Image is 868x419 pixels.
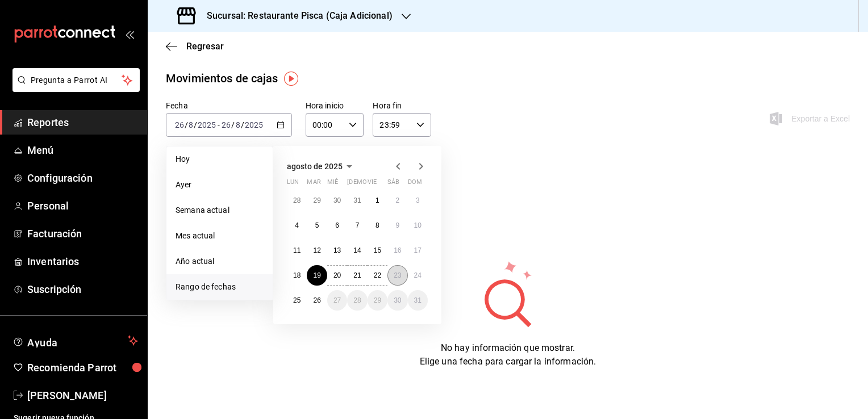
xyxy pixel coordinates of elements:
span: Ayuda [27,334,123,347]
abbr: 27 de agosto de 2025 [333,296,341,304]
button: 4 de agosto de 2025 [287,215,307,236]
label: Fecha [166,102,292,110]
span: Menú [27,143,138,158]
abbr: 28 de julio de 2025 [293,196,301,204]
span: Rango de fechas [176,281,264,293]
abbr: 2 de agosto de 2025 [395,196,399,204]
button: 29 de agosto de 2025 [368,290,387,311]
button: 3 de agosto de 2025 [408,190,428,211]
abbr: 30 de agosto de 2025 [394,296,401,304]
button: 21 de agosto de 2025 [347,265,367,286]
span: / [241,120,244,129]
button: 10 de agosto de 2025 [408,215,428,236]
button: 2 de agosto de 2025 [387,190,407,211]
button: 14 de agosto de 2025 [347,240,367,261]
abbr: lunes [287,178,299,190]
abbr: 29 de julio de 2025 [313,196,320,204]
abbr: 31 de julio de 2025 [353,196,361,204]
abbr: 8 de agosto de 2025 [375,221,379,229]
abbr: 11 de agosto de 2025 [293,246,301,254]
a: Pregunta a Parrot AI [8,82,140,94]
button: 28 de agosto de 2025 [347,290,367,311]
button: 18 de agosto de 2025 [287,265,307,286]
span: Configuración [27,170,138,186]
img: Tooltip marker [284,72,298,86]
button: 25 de agosto de 2025 [287,290,307,311]
span: / [194,120,197,129]
button: 17 de agosto de 2025 [408,240,428,261]
span: Hoy [176,153,264,165]
button: 23 de agosto de 2025 [387,265,407,286]
abbr: 7 de agosto de 2025 [356,221,360,229]
button: 28 de julio de 2025 [287,190,307,211]
button: 19 de agosto de 2025 [307,265,327,286]
button: open_drawer_menu [125,30,134,39]
span: Año actual [176,255,264,267]
span: - [218,120,220,129]
input: -- [188,120,194,129]
button: 7 de agosto de 2025 [347,215,367,236]
span: Mes actual [176,230,264,242]
button: 26 de agosto de 2025 [307,290,327,311]
abbr: 28 de agosto de 2025 [353,296,361,304]
button: 12 de agosto de 2025 [307,240,327,261]
button: 31 de agosto de 2025 [408,290,428,311]
abbr: 25 de agosto de 2025 [293,296,301,304]
span: Recomienda Parrot [27,360,138,375]
input: -- [174,120,185,129]
button: 9 de agosto de 2025 [387,215,407,236]
abbr: 14 de agosto de 2025 [353,246,361,254]
abbr: 9 de agosto de 2025 [395,221,399,229]
button: 6 de agosto de 2025 [327,215,347,236]
abbr: 6 de agosto de 2025 [335,221,339,229]
div: Movimientos de cajas [166,70,278,87]
abbr: domingo [408,178,422,190]
button: 22 de agosto de 2025 [368,265,387,286]
span: agosto de 2025 [287,162,343,171]
button: 5 de agosto de 2025 [307,215,327,236]
button: 15 de agosto de 2025 [368,240,387,261]
abbr: sábado [387,178,399,190]
button: 30 de agosto de 2025 [387,290,407,311]
span: Suscripción [27,282,138,297]
abbr: viernes [368,178,377,190]
span: Regresar [186,41,224,52]
input: -- [235,120,241,129]
input: ---- [244,120,264,129]
abbr: 3 de agosto de 2025 [416,196,420,204]
button: 1 de agosto de 2025 [368,190,387,211]
abbr: miércoles [327,178,338,190]
span: [PERSON_NAME] [27,388,138,403]
span: / [231,120,235,129]
button: 20 de agosto de 2025 [327,265,347,286]
button: 16 de agosto de 2025 [387,240,407,261]
input: ---- [197,120,216,129]
abbr: 26 de agosto de 2025 [313,296,320,304]
button: Pregunta a Parrot AI [12,68,140,92]
span: Facturación [27,226,138,241]
h3: Sucursal: Restaurante Pisca (Caja Adicional) [198,9,393,23]
button: 8 de agosto de 2025 [368,215,387,236]
span: No hay información que mostrar. Elige una fecha para cargar la información. [420,342,596,367]
button: 31 de julio de 2025 [347,190,367,211]
button: 13 de agosto de 2025 [327,240,347,261]
abbr: 24 de agosto de 2025 [414,271,422,279]
button: 11 de agosto de 2025 [287,240,307,261]
abbr: 12 de agosto de 2025 [313,246,320,254]
abbr: 31 de agosto de 2025 [414,296,422,304]
span: Personal [27,198,138,213]
label: Hora fin [373,102,431,110]
label: Hora inicio [306,102,364,110]
abbr: 18 de agosto de 2025 [293,271,301,279]
span: Reportes [27,115,138,130]
input: -- [221,120,231,129]
button: 30 de julio de 2025 [327,190,347,211]
abbr: 16 de agosto de 2025 [394,246,401,254]
button: 29 de julio de 2025 [307,190,327,211]
abbr: 23 de agosto de 2025 [394,271,401,279]
button: agosto de 2025 [287,160,356,173]
abbr: 1 de agosto de 2025 [375,196,379,204]
span: Inventarios [27,254,138,269]
abbr: 20 de agosto de 2025 [333,271,341,279]
abbr: 4 de agosto de 2025 [295,221,299,229]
